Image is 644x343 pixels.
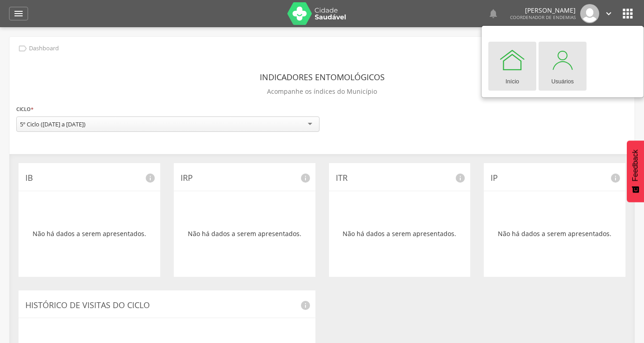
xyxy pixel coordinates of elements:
[510,14,576,20] span: Coordenador de Endemias
[25,198,153,270] div: Não há dados a serem apresentados.
[627,140,644,202] button: Feedback - Mostrar pesquisa
[300,300,311,311] i: info
[16,104,33,114] label: Ciclo
[539,42,587,91] a: Usuários
[488,4,499,23] a: 
[604,9,614,19] i: 
[336,172,464,184] p: ITR
[18,43,28,53] i: 
[631,150,639,181] span: Feedback
[260,69,385,85] header: Indicadores Entomológicos
[455,173,466,184] i: info
[181,198,309,270] div: Não há dados a serem apresentados.
[9,7,28,20] a: 
[20,120,86,128] div: 5º Ciclo ([DATE] a [DATE])
[300,173,311,184] i: info
[336,198,464,270] div: Não há dados a serem apresentados.
[488,8,499,19] i: 
[181,172,309,184] p: IRP
[610,173,621,184] i: info
[267,85,377,98] p: Acompanhe os índices do Município
[604,4,614,23] a: 
[510,7,576,14] p: [PERSON_NAME]
[145,173,156,184] i: info
[25,300,309,311] p: Histórico de Visitas do Ciclo
[25,172,153,184] p: IB
[491,198,619,270] div: Não há dados a serem apresentados.
[13,8,24,19] i: 
[620,6,635,21] i: 
[29,45,59,52] p: Dashboard
[491,172,619,184] p: IP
